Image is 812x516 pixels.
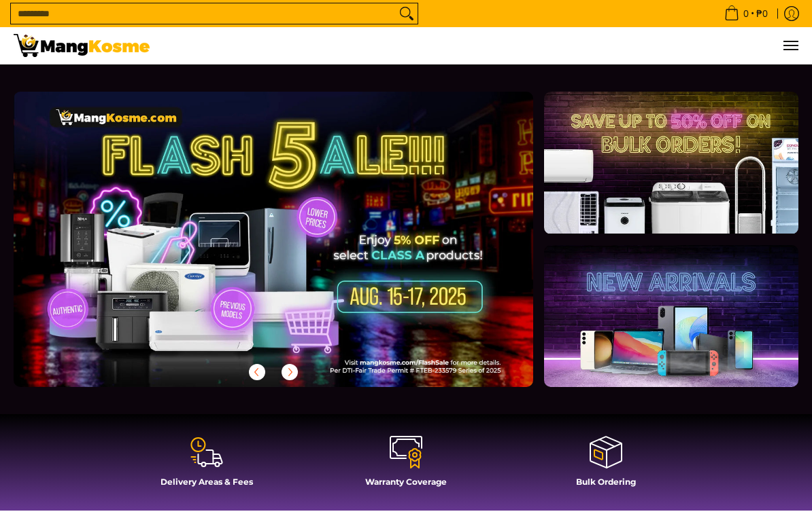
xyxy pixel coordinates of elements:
[14,34,150,57] img: Mang Kosme: Your Home Appliances Warehouse Sale Partner!
[163,27,798,64] nav: Main Menu
[275,357,305,387] button: Next
[313,435,499,497] a: Warranty Coverage
[782,27,798,64] button: Menu
[513,477,699,487] h4: Bulk Ordering
[114,435,300,497] a: Delivery Areas & Fees
[754,9,770,18] span: ₱0
[242,357,272,387] button: Previous
[14,92,577,409] a: More
[741,9,751,18] span: 0
[513,435,699,497] a: Bulk Ordering
[313,477,499,487] h4: Warranty Coverage
[163,27,798,64] ul: Customer Navigation
[114,477,300,487] h4: Delivery Areas & Fees
[396,3,418,24] button: Search
[720,6,772,21] span: •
